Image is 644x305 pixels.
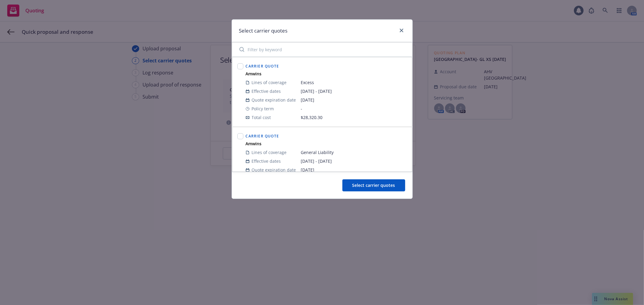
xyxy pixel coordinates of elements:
strong: Amwins [246,141,262,146]
span: Lines of coverage [252,79,287,86]
span: Excess [301,79,407,86]
span: Select carrier quotes [352,182,395,188]
strong: Amwins [246,71,262,77]
input: Filter by keyword [236,43,409,55]
span: Lines of coverage [252,149,287,156]
span: Total cost [252,114,271,121]
span: [DATE] - [DATE] [301,158,407,164]
h1: Select carrier quotes [239,27,288,35]
span: [DATE] [301,167,407,173]
span: Quote expiration date [252,167,296,173]
span: Carrier Quote [246,134,279,139]
span: Carrier Quote [246,64,279,69]
button: Select carrier quotes [342,179,405,191]
span: General Liability [301,149,407,156]
span: Effective dates [252,158,281,164]
span: $28,320.30 [301,115,323,120]
span: [DATE] [301,97,407,103]
span: Effective dates [252,88,281,94]
span: [DATE] - [DATE] [301,88,407,94]
span: - [301,105,407,112]
span: Policy term [252,105,274,112]
a: close [398,27,405,34]
span: Quote expiration date [252,97,296,103]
